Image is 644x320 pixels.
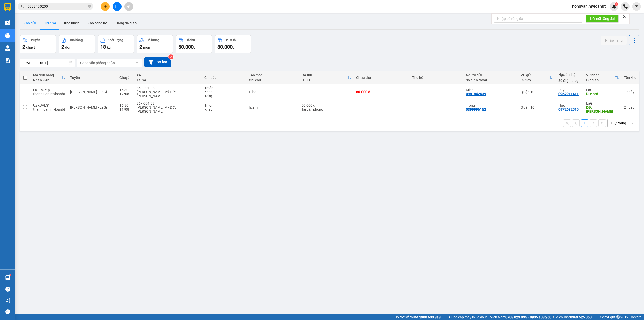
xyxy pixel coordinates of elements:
span: [PERSON_NAME] - LaGi [70,90,107,94]
th: Toggle SortBy [584,71,621,84]
div: Chi tiết [204,76,244,80]
span: Kết nối tổng đài [590,16,615,21]
div: 1 [624,90,636,94]
div: [PERSON_NAME] Mỹ Đức [PERSON_NAME] [137,105,199,113]
span: Miền Bắc [555,314,592,320]
div: 12/08 [119,92,132,96]
img: phone-icon [623,4,628,9]
div: DĐ: cc6 [586,92,619,96]
button: 1 [581,119,588,127]
div: VP nhận [586,73,615,77]
div: Khối lượng [108,38,123,42]
span: aim [127,5,130,8]
button: Chuyến2chuyến [20,35,56,53]
span: 2 [139,44,142,50]
input: Nhập số tổng đài [494,15,582,23]
div: Minh [466,88,516,92]
div: Nhân viên [33,78,61,82]
svg: open [135,61,139,65]
div: Khác [204,107,244,111]
th: Toggle SortBy [31,71,68,84]
button: aim [124,2,133,11]
div: VP gửi [521,73,549,77]
span: ngày [627,90,634,94]
span: notification [5,298,10,303]
div: SKLRQ6QG [33,88,65,92]
div: 50.000 đ [301,103,351,107]
div: 1 món [204,103,244,107]
img: warehouse-icon [5,45,10,51]
span: copyright [616,315,620,319]
img: solution-icon [5,58,10,63]
th: Toggle SortBy [299,71,354,84]
div: Khác [204,90,244,94]
span: message [5,309,10,314]
div: DĐ: Tân Nghĩa [586,105,619,113]
div: Chuyến [119,76,132,80]
div: Đã thu [301,73,347,77]
div: Ghi chú [249,78,297,82]
div: t- loa [249,90,297,94]
div: Số lượng [147,38,159,42]
span: 2 [22,44,25,50]
strong: 1900 633 818 [419,315,441,319]
div: 0972632510 [558,107,579,111]
div: Quận 10 [521,90,553,94]
div: Đã thu [186,38,195,42]
div: Chuyến [30,38,40,42]
img: warehouse-icon [5,275,10,280]
div: 1 món [204,86,244,90]
span: Miền Nam [490,314,551,320]
div: HTTT [301,78,347,82]
div: Đơn hàng [69,38,83,42]
div: thanhluan.myloanbt [33,107,65,111]
span: plus [104,5,107,8]
div: Quận 10 [521,105,553,109]
div: 0399996162 [466,107,486,111]
span: close [623,15,626,18]
span: chuyến [26,45,38,49]
button: Trên xe [40,17,60,29]
strong: 0369 525 060 [570,315,592,319]
span: close-circle [88,5,91,8]
img: warehouse-icon [5,20,10,25]
sup: 1 [10,274,11,276]
button: file-add [113,2,122,11]
span: caret-down [634,4,639,9]
div: 11/08 [119,107,132,111]
span: search [21,5,24,8]
div: Chưa thu [225,38,237,42]
div: Trọng [466,103,516,107]
span: 50.000 [178,44,194,50]
span: 1 [615,2,617,6]
sup: 2 [168,54,173,59]
button: plus [101,2,110,11]
div: Xe [137,73,199,77]
div: LaGi [586,101,619,105]
span: close-circle [88,4,91,9]
button: Kho nhận [60,17,84,29]
button: Chưa thu80.000đ [215,35,251,53]
span: file-add [115,5,119,8]
div: ĐC lấy [521,78,549,82]
div: Số điện thoại [466,78,516,82]
button: caret-down [632,2,641,11]
div: 2 [624,105,636,109]
span: hongvan.myloanbt [568,3,610,9]
div: Thu hộ [412,76,461,80]
span: kg [107,45,111,49]
div: Tài xế [137,78,199,82]
img: icon-new-feature [612,4,616,9]
span: [PERSON_NAME] - LaGi [70,105,107,109]
div: Tên món [249,73,297,77]
div: Tuyến [70,76,114,80]
button: Đơn hàng2đơn [59,35,95,53]
div: LaGi [586,88,619,92]
div: hcam [249,105,297,109]
span: 80.000 [217,44,233,50]
button: Đã thu50.000đ [176,35,212,53]
div: 16:30 [119,103,132,107]
div: Chưa thu [356,76,407,80]
span: | [445,314,445,320]
div: 16:30 [119,88,132,92]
